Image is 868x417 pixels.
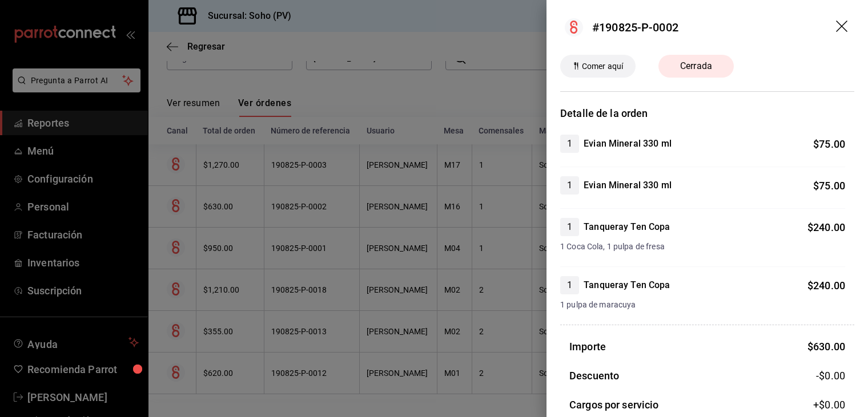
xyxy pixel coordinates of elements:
span: Cerrada [673,59,719,73]
span: 1 [560,278,579,292]
h4: Evian Mineral 330 ml [584,179,672,192]
h3: Importe [569,339,606,354]
span: +$ 0.00 [813,397,845,412]
h4: Tanqueray Ten Copa [584,278,670,292]
h4: Tanqueray Ten Copa [584,220,670,234]
span: -$0.00 [816,368,845,383]
span: 1 [560,137,579,151]
button: drag [836,21,850,34]
span: $ 75.00 [813,138,845,150]
span: 1 pulpa de maracuya [560,299,845,311]
h3: Detalle de la orden [560,106,854,121]
div: #190825-P-0002 [592,19,678,36]
span: Comer aquí [577,60,628,72]
h3: Descuento [569,368,619,383]
span: $ 240.00 [807,221,845,233]
span: $ 240.00 [807,280,845,292]
h4: Evian Mineral 330 ml [584,137,672,151]
h3: Cargos por servicio [569,397,659,412]
span: $ 630.00 [807,341,845,353]
span: 1 [560,179,579,192]
span: 1 [560,220,579,234]
span: 1 Coca Cola, 1 pulpa de fresa [560,241,845,253]
span: $ 75.00 [813,180,845,192]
